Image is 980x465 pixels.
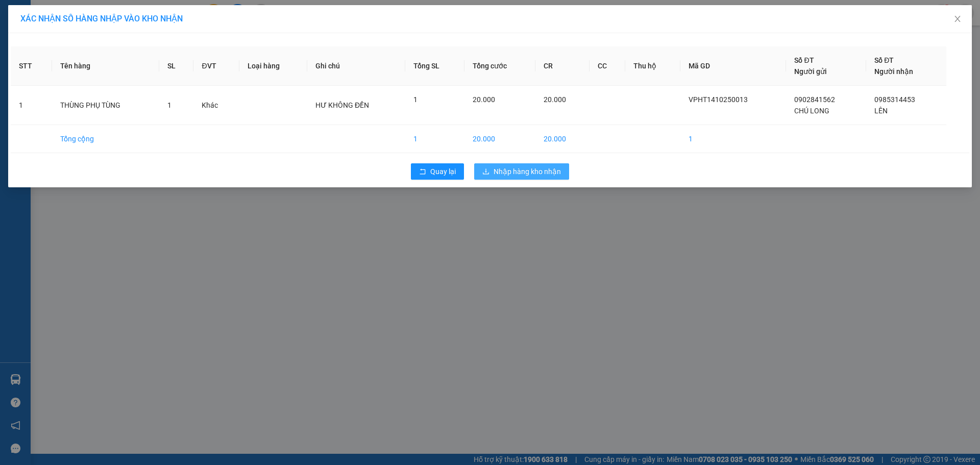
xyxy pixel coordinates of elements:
span: HƯ KHÔNG ĐỀN [315,101,369,109]
button: rollbackQuay lại [411,163,464,180]
img: logo.jpg [13,13,64,64]
td: 20.000 [535,125,590,153]
th: Tổng cước [464,46,535,86]
span: rollback [419,168,426,176]
th: Ghi chú [307,46,405,86]
span: 20.000 [544,95,566,104]
th: SL [159,46,193,86]
td: 1 [11,86,52,125]
button: downloadNhập hàng kho nhận [474,163,569,180]
span: Quay lại [430,166,456,177]
span: 1 [167,101,171,109]
th: ĐVT [193,46,239,86]
td: 1 [680,125,786,153]
span: 1 [413,95,418,104]
span: Số ĐT [874,56,894,64]
span: 0985314453 [874,95,915,104]
li: Hotline: 1900 8153 [95,38,427,51]
span: VPHT1410250013 [689,95,748,104]
td: 1 [405,125,464,153]
span: Nhập hàng kho nhận [494,166,561,177]
span: download [482,168,489,176]
span: 0902841562 [794,95,835,104]
th: STT [11,46,52,86]
li: [STREET_ADDRESS][PERSON_NAME]. [GEOGRAPHIC_DATA], Tỉnh [GEOGRAPHIC_DATA] [95,25,427,38]
span: Người nhận [874,67,913,76]
span: close [953,15,962,23]
span: XÁC NHẬN SỐ HÀNG NHẬP VÀO KHO NHẬN [20,14,183,23]
span: Số ĐT [794,56,814,64]
th: Loại hàng [239,46,307,86]
td: Khác [193,86,239,125]
th: Thu hộ [625,46,680,86]
b: GỬI : PV Gò Dầu [13,74,114,91]
td: THÙNG PHỤ TÙNG [52,86,159,125]
span: CHÚ LONG [794,107,829,115]
span: LÊN [874,107,888,115]
th: Mã GD [680,46,786,86]
button: Close [943,5,972,34]
th: Tên hàng [52,46,159,86]
th: CR [535,46,590,86]
span: 20.000 [473,95,495,104]
th: CC [590,46,625,86]
td: 20.000 [464,125,535,153]
span: Người gửi [794,67,827,76]
td: Tổng cộng [52,125,159,153]
th: Tổng SL [405,46,464,86]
